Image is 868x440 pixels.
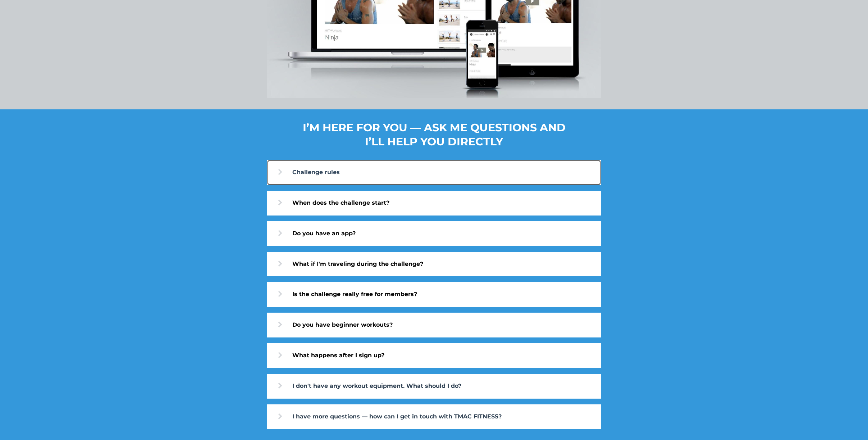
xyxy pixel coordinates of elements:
[267,252,601,277] a: What if I'm traveling during the challenge?
[267,282,601,307] a: Is the challenge really free for members?
[267,343,601,368] a: What happens after I sign up?
[267,221,601,246] a: Do you have an app?
[267,404,601,429] a: I have more questions — how can I get in touch with TMAC FITNESS?
[302,121,567,149] h2: I’M HERE FOR YOU — ASK ME QUESTIONS AND I’LL HELP YOU DIRECTLY
[267,374,601,399] a: I don't have any workout equipment. What should I do?
[267,160,601,185] a: Challenge rules
[267,313,601,337] a: Do you have beginner workouts?
[267,191,601,216] a: When does the challenge start?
